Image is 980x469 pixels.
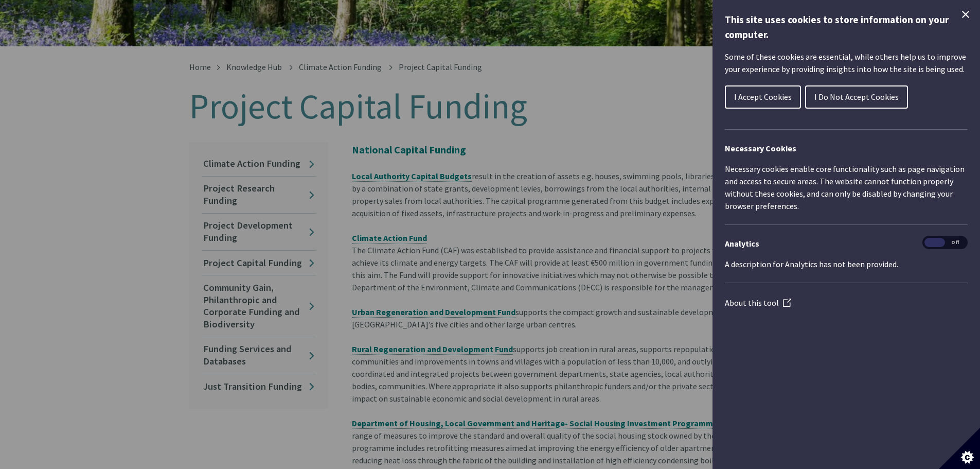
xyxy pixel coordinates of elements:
h1: This site uses cookies to store information on your computer. [725,12,968,42]
p: A description for Analytics has not been provided. [725,258,968,270]
button: Close Cookie Control [959,8,972,21]
h2: Necessary Cookies [725,142,968,154]
button: Set cookie preferences [939,428,980,469]
h3: Analytics [725,237,968,250]
a: About this tool [725,298,791,308]
button: I Accept Cookies [725,85,801,109]
p: Some of these cookies are essential, while others help us to improve your experience by providing... [725,50,968,75]
button: I Do Not Accept Cookies [805,85,908,109]
span: I Do Not Accept Cookies [814,92,899,102]
p: Necessary cookies enable core functionality such as page navigation and access to secure areas. T... [725,163,968,212]
span: Off [945,238,966,248]
span: I Accept Cookies [734,92,792,102]
span: On [924,238,945,248]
